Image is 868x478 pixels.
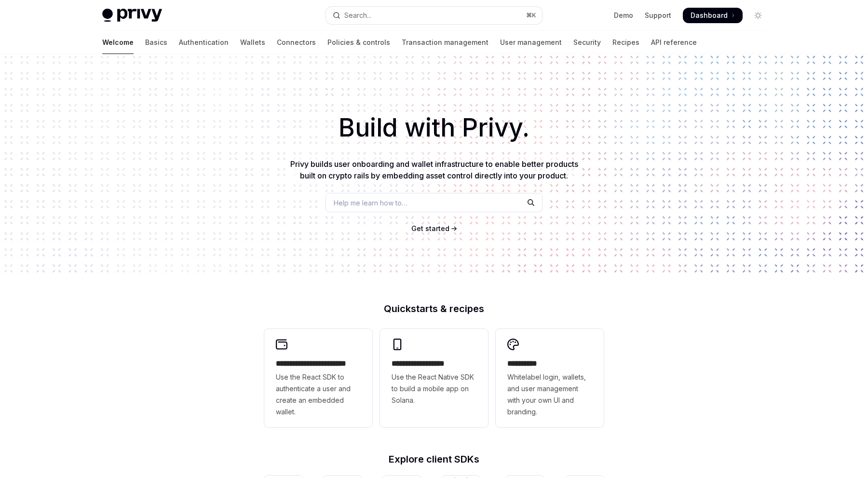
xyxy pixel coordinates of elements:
button: Open search [326,7,542,24]
a: Security [573,31,601,54]
span: Use the React SDK to authenticate a user and create an embedded wallet. [276,371,361,418]
a: Transaction management [402,31,488,54]
span: Privy builds user onboarding and wallet infrastructure to enable better products built on crypto ... [290,159,578,180]
a: **** **** **** ***Use the React Native SDK to build a mobile app on Solana. [380,329,488,427]
span: Help me learn how to… [334,198,407,208]
h1: Build with Privy. [15,109,853,147]
span: Use the React Native SDK to build a mobile app on Solana. [392,371,476,406]
a: Welcome [102,31,134,54]
span: Get started [411,224,449,232]
a: Get started [411,224,449,233]
span: ⌘ K [526,12,536,19]
a: Dashboard [683,8,743,23]
a: Demo [614,11,633,20]
a: Authentication [179,31,229,54]
a: Recipes [612,31,639,54]
a: Connectors [277,31,316,54]
span: Whitelabel login, wallets, and user management with your own UI and branding. [507,371,592,418]
h2: Explore client SDKs [264,454,604,464]
h2: Quickstarts & recipes [264,304,604,314]
a: API reference [651,31,697,54]
img: light logo [102,9,162,22]
a: Wallets [240,31,265,54]
div: Search... [344,10,371,21]
a: Policies & controls [327,31,390,54]
a: Basics [145,31,167,54]
span: Dashboard [691,11,728,20]
a: User management [500,31,562,54]
button: Toggle dark mode [750,8,766,23]
a: Support [645,11,671,20]
a: **** *****Whitelabel login, wallets, and user management with your own UI and branding. [496,329,604,427]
